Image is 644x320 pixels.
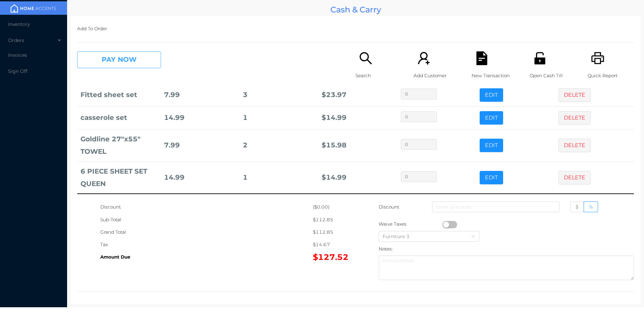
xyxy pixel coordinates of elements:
td: 6 PIECE SHEET SET QUEEN [77,162,161,194]
p: New Transaction [472,70,518,82]
button: EDIT [480,139,503,152]
div: Furniture 3 [383,231,416,241]
td: $ 15.98 [318,129,397,162]
i: icon: printer [591,51,605,65]
label: Notes: [379,246,393,252]
div: 1 [243,111,315,124]
td: $ 14.99 [318,162,397,194]
button: DELETE [558,88,591,102]
div: Sub-Total [100,214,313,226]
i: icon: user-add [417,51,431,65]
i: icon: down [471,234,475,239]
div: 2 [243,139,315,151]
button: EDIT [480,171,503,184]
button: DELETE [558,171,591,184]
input: Enter Discount [432,201,559,212]
p: Quick Report [588,70,634,82]
div: Grand Total [100,226,313,238]
div: $112.85 [313,226,356,238]
td: $ 23.97 [318,84,397,106]
td: casserole set [77,106,161,129]
span: $ [576,204,579,210]
td: Fitted sheet set [77,84,161,106]
i: icon: unlock [533,51,547,65]
p: Search [356,70,402,82]
div: Amount Due [100,251,313,263]
div: 1 [243,171,315,184]
td: 7.99 [161,129,239,162]
div: ($0.00) [313,201,356,213]
div: $112.85 [313,214,356,226]
td: 7.99 [161,84,239,106]
div: $14.67 [313,238,356,251]
span: Inventory [8,21,30,27]
button: EDIT [480,88,503,102]
i: icon: file-text [475,51,489,65]
td: $ 14.99 [318,106,397,129]
td: 14.99 [161,106,239,129]
td: Goldline 27"x55" TOWEL [77,129,161,162]
span: Sign Off [8,68,28,74]
div: Tax [100,238,313,251]
button: EDIT [480,111,503,125]
button: DELETE [558,139,591,152]
i: icon: search [359,51,373,65]
span: % [589,204,593,210]
div: 3 [243,89,315,101]
button: PAY NOW [77,51,161,68]
div: Cash & Carry [70,3,641,16]
div: Discount [100,201,313,213]
p: Open Cash Till [530,70,576,82]
div: Waive Taxes [379,218,442,230]
p: Add Customer [414,70,460,82]
div: $127.52 [313,251,356,263]
button: DELETE [558,111,591,125]
p: Discount [379,201,400,213]
p: Add To Order [77,22,634,35]
span: Invoices [8,52,27,58]
img: mainBanner [8,3,58,13]
td: 14.99 [161,162,239,194]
